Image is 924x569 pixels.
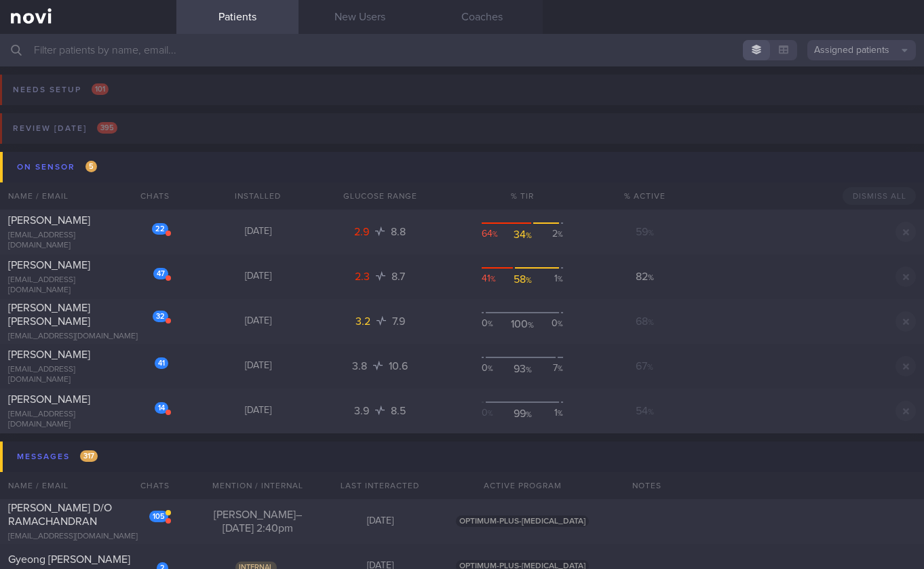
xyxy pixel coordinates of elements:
[85,161,97,172] span: 5
[354,406,372,416] span: 3.9
[392,316,405,327] span: 7.9
[604,225,685,239] div: 59
[624,472,924,499] div: Notes
[197,472,319,499] div: Mention / Internal
[319,515,441,528] div: [DATE]
[604,359,685,373] div: 67
[482,362,507,376] div: 0
[8,302,90,327] span: [PERSON_NAME] [PERSON_NAME]
[197,405,319,417] div: [DATE]
[482,407,507,420] div: 0
[558,276,563,283] sub: %
[648,229,654,237] sub: %
[9,119,121,138] div: Review [DATE]
[389,361,408,372] span: 10.6
[8,231,168,251] div: [EMAIL_ADDRESS][DOMAIN_NAME]
[843,187,916,205] button: Dismiss All
[510,228,535,241] div: 34
[558,231,563,238] sub: %
[648,408,654,416] sub: %
[526,277,532,285] sub: %
[149,511,168,522] div: 105
[391,227,406,237] span: 8.8
[8,215,90,226] span: [PERSON_NAME]
[8,365,168,385] div: [EMAIL_ADDRESS][DOMAIN_NAME]
[8,332,168,342] div: [EMAIL_ADDRESS][DOMAIN_NAME]
[122,472,176,499] div: Chats
[8,503,112,527] span: [PERSON_NAME] D/O RAMACHANDRAN
[80,450,98,462] span: 317
[9,81,112,99] div: Needs setup
[488,410,493,417] sub: %
[355,271,372,282] span: 2.3
[538,362,563,376] div: 7
[538,228,563,241] div: 2
[197,360,319,372] div: [DATE]
[152,223,168,235] div: 22
[456,515,589,527] span: OPTIMUM-PLUS-[MEDICAL_DATA]
[558,410,563,417] sub: %
[482,273,507,286] div: 41
[538,273,563,286] div: 1
[197,182,319,210] div: Installed
[153,268,168,279] div: 47
[92,83,109,95] span: 101
[558,321,563,328] sub: %
[197,271,319,283] div: [DATE]
[8,554,130,565] span: Gyeong [PERSON_NAME]
[197,226,319,238] div: [DATE]
[8,260,90,271] span: [PERSON_NAME]
[122,182,176,210] div: Chats
[8,410,168,430] div: [EMAIL_ADDRESS][DOMAIN_NAME]
[510,362,535,376] div: 93
[510,407,535,420] div: 99
[197,508,319,535] div: [PERSON_NAME] – [DATE] 2:40pm
[354,227,372,237] span: 2.9
[488,366,493,372] sub: %
[807,40,916,60] button: Assigned patients
[482,228,507,241] div: 64
[538,407,563,420] div: 1
[8,532,168,542] div: [EMAIL_ADDRESS][DOMAIN_NAME]
[319,472,441,499] div: Last Interacted
[197,315,319,328] div: [DATE]
[510,273,535,286] div: 58
[490,276,496,283] sub: %
[482,317,507,331] div: 0
[352,361,370,372] span: 3.8
[441,182,604,210] div: % TIR
[441,472,604,499] div: Active Program
[526,411,532,419] sub: %
[558,366,563,372] sub: %
[355,316,373,327] span: 3.2
[14,158,100,176] div: On sensor
[528,321,534,330] sub: %
[153,311,168,322] div: 32
[391,271,405,282] span: 8.7
[604,315,685,328] div: 68
[526,366,532,374] sub: %
[648,274,654,282] sub: %
[604,182,685,210] div: % Active
[391,406,406,416] span: 8.5
[8,349,90,360] span: [PERSON_NAME]
[8,275,168,296] div: [EMAIL_ADDRESS][DOMAIN_NAME]
[538,317,563,331] div: 0
[604,270,685,283] div: 82
[604,404,685,418] div: 54
[526,232,532,240] sub: %
[8,394,90,405] span: [PERSON_NAME]
[510,317,535,331] div: 100
[155,357,168,369] div: 41
[155,402,168,414] div: 14
[97,122,117,134] span: 395
[648,319,654,327] sub: %
[647,364,653,372] sub: %
[493,231,498,238] sub: %
[319,182,441,210] div: Glucose Range
[488,321,493,328] sub: %
[14,448,101,466] div: Messages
